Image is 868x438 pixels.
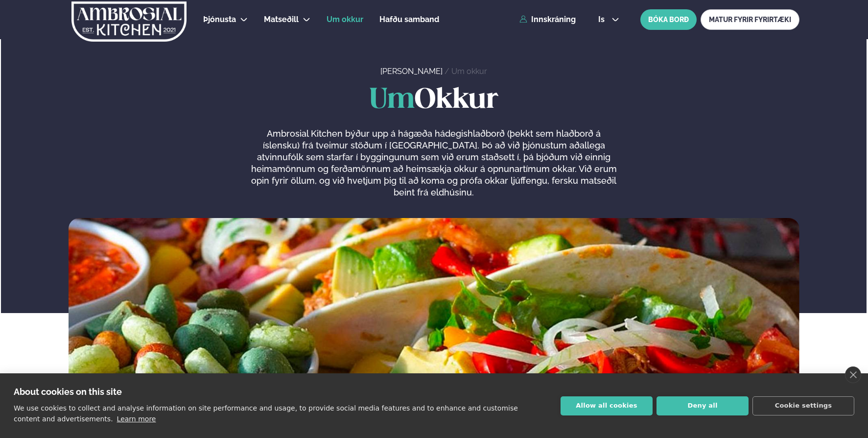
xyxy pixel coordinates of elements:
[451,67,487,76] a: Um okkur
[701,9,799,30] a: MATUR FYRIR FYRIRTÆKI
[598,16,608,24] span: is
[561,396,653,415] button: Allow all cookies
[657,396,749,415] button: Deny all
[445,67,451,76] span: /
[203,14,236,25] a: Þjónusta
[370,87,415,114] span: Um
[845,366,861,383] a: close
[379,15,439,24] span: Hafðu samband
[264,15,299,24] span: Matseðill
[203,15,236,24] span: Þjónusta
[327,15,363,24] span: Um okkur
[14,404,518,423] p: We use cookies to collect and analyse information on site performance and usage, to provide socia...
[752,396,854,415] button: Cookie settings
[640,9,697,30] button: BÓKA BORÐ
[327,14,363,25] a: Um okkur
[14,387,122,397] strong: About cookies on this site
[70,1,188,42] img: logo
[117,415,156,423] a: Learn more
[264,14,299,25] a: Matseðill
[380,67,443,76] a: [PERSON_NAME]
[249,128,619,198] p: Ambrosial Kitchen býður upp á hágæða hádegishlaðborð (þekkt sem hlaðborð á íslensku) frá tveimur ...
[590,16,627,24] button: is
[379,14,439,25] a: Hafðu samband
[69,85,799,116] h1: Okkur
[519,15,576,24] a: Innskráning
